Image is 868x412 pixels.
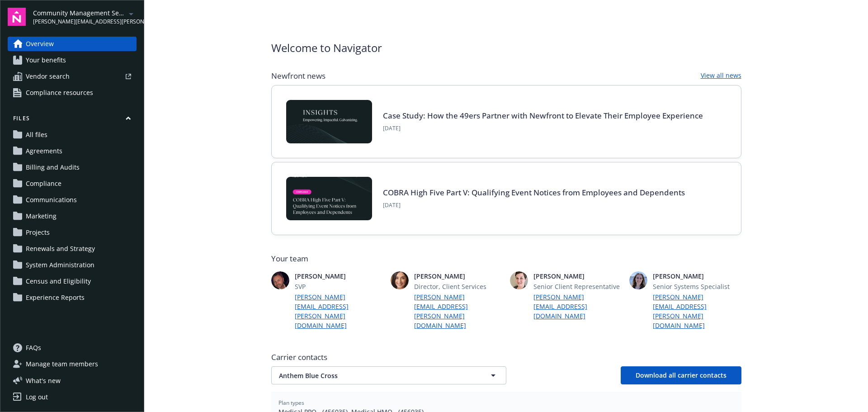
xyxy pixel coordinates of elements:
img: navigator-logo.svg [8,8,26,26]
a: View all news [701,71,741,81]
span: Compliance resources [26,85,93,100]
a: Your benefits [8,53,137,67]
span: Renewals and Strategy [26,242,95,256]
a: System Administration [8,258,137,272]
a: Communications [8,193,137,207]
span: Agreements [26,144,62,158]
span: Overview [26,37,54,51]
div: Log out [26,390,48,404]
span: FAQs [26,341,41,355]
a: Compliance resources [8,85,137,100]
span: Plan types [278,399,734,407]
img: photo [629,271,647,289]
a: Case Study: How the 49ers Partner with Newfront to Elevate Their Employee Experience [383,110,703,121]
a: [PERSON_NAME][EMAIL_ADDRESS][PERSON_NAME][DOMAIN_NAME] [295,292,383,330]
span: Compliance [26,176,61,191]
span: What ' s new [26,376,61,385]
a: Vendor search [8,69,137,84]
a: arrowDropDown [126,8,137,19]
a: [PERSON_NAME][EMAIL_ADDRESS][PERSON_NAME][DOMAIN_NAME] [653,292,741,330]
span: System Administration [26,258,94,272]
img: photo [271,271,289,289]
span: [DATE] [383,201,685,209]
span: [PERSON_NAME] [295,271,383,281]
span: Billing and Audits [26,160,80,175]
a: Projects [8,225,137,240]
button: Anthem Blue Cross [271,366,506,384]
span: [PERSON_NAME] [653,271,741,281]
img: photo [510,271,528,289]
img: BLOG-Card Image - Compliance - COBRA High Five Pt 5 - 09-11-25.jpg [286,177,372,220]
a: Marketing [8,209,137,223]
a: [PERSON_NAME][EMAIL_ADDRESS][PERSON_NAME][DOMAIN_NAME] [414,292,503,330]
a: Renewals and Strategy [8,242,137,256]
span: Director, Client Services [414,282,503,291]
span: Marketing [26,209,57,223]
a: Agreements [8,144,137,158]
span: [PERSON_NAME] [533,271,622,281]
span: Carrier contacts [271,352,741,363]
span: Your team [271,253,741,264]
img: photo [391,271,409,289]
a: Manage team members [8,357,137,371]
span: Welcome to Navigator [271,40,382,56]
span: Communications [26,193,77,207]
span: Community Management Services, Inc. [33,8,126,18]
a: Compliance [8,176,137,191]
span: Download all carrier contacts [636,371,726,379]
span: All files [26,128,47,142]
button: Files [8,114,137,126]
button: What's new [8,376,75,385]
span: Projects [26,225,50,240]
a: Billing and Audits [8,160,137,175]
a: FAQs [8,341,137,355]
img: Card Image - INSIGHTS copy.png [286,100,372,143]
span: [PERSON_NAME][EMAIL_ADDRESS][PERSON_NAME][DOMAIN_NAME] [33,18,126,26]
span: Anthem Blue Cross [279,371,467,380]
a: Experience Reports [8,290,137,305]
span: Newfront news [271,71,325,81]
span: [PERSON_NAME] [414,271,503,281]
a: All files [8,128,137,142]
span: Experience Reports [26,290,85,305]
span: Manage team members [26,357,98,371]
button: Community Management Services, Inc.[PERSON_NAME][EMAIL_ADDRESS][PERSON_NAME][DOMAIN_NAME]arrowDro... [33,8,137,26]
a: Overview [8,37,137,51]
span: Senior Client Representative [533,282,622,291]
span: Census and Eligibility [26,274,91,289]
span: SVP [295,282,383,291]
a: COBRA High Five Part V: Qualifying Event Notices from Employees and Dependents [383,187,685,198]
span: Vendor search [26,69,70,84]
button: Download all carrier contacts [621,366,741,384]
a: [PERSON_NAME][EMAIL_ADDRESS][DOMAIN_NAME] [533,292,622,321]
a: Census and Eligibility [8,274,137,289]
span: Senior Systems Specialist [653,282,741,291]
span: [DATE] [383,124,703,133]
span: Your benefits [26,53,66,67]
